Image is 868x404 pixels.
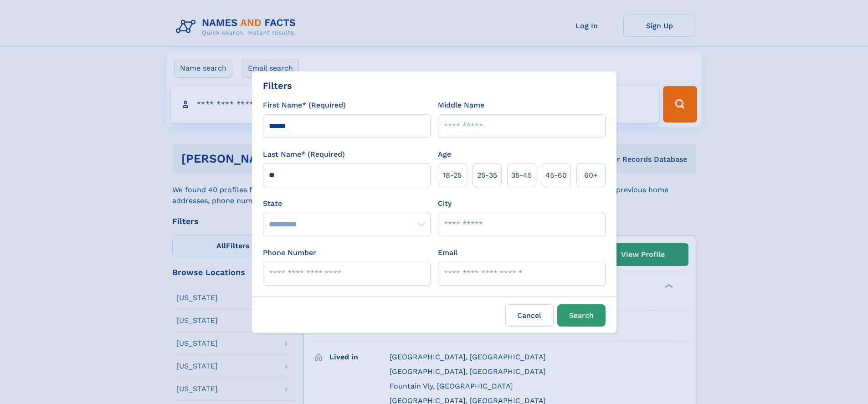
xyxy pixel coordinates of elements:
label: Cancel [505,304,554,327]
span: 35‑45 [511,170,532,181]
label: City [438,198,452,209]
label: Age [438,149,451,160]
label: Last Name* (Required) [263,149,345,160]
label: Middle Name [438,100,484,111]
div: Filters [263,79,292,92]
span: 18‑25 [443,170,462,181]
label: Phone Number [263,247,316,258]
button: Search [557,304,606,327]
label: Email [438,247,457,258]
span: 45‑60 [545,170,567,181]
span: 25‑35 [477,170,497,181]
label: First Name* (Required) [263,100,346,111]
span: 60+ [584,170,598,181]
label: State [263,198,431,209]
